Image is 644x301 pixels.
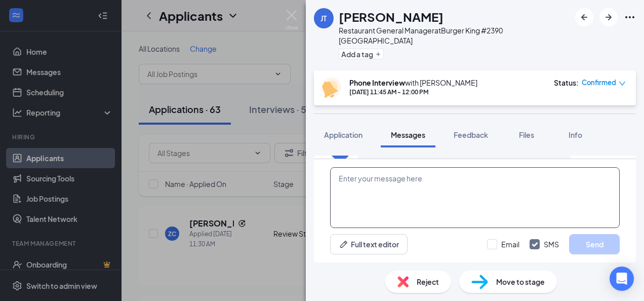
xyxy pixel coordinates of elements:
button: Send [569,234,620,254]
svg: ArrowRight [602,11,615,23]
span: down [619,80,626,87]
span: Files [519,130,534,139]
button: ArrowRight [599,8,618,26]
button: PlusAdd a tag [339,49,384,59]
div: Open Intercom Messenger [610,267,634,291]
button: Full text editorPen [330,234,408,254]
div: Restaurant General Manager at Burger King #2390 [GEOGRAPHIC_DATA] [339,25,570,46]
div: Status : [554,78,579,88]
h1: [PERSON_NAME] [339,8,444,25]
div: [DATE] 11:45 AM - 12:00 PM [349,88,477,96]
svg: ArrowLeftNew [578,11,590,23]
svg: Ellipses [624,11,636,23]
span: Move to stage [496,276,545,287]
svg: Pen [339,239,349,249]
b: Phone Interview [349,78,405,87]
div: JT [320,13,327,23]
span: Messages [391,130,425,139]
span: Info [569,130,582,139]
span: Reject [417,276,439,287]
span: Confirmed [582,78,616,88]
div: with [PERSON_NAME] [349,78,477,88]
svg: Plus [375,51,381,57]
span: Feedback [454,130,488,139]
span: Application [324,130,363,139]
button: ArrowLeftNew [575,8,593,26]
